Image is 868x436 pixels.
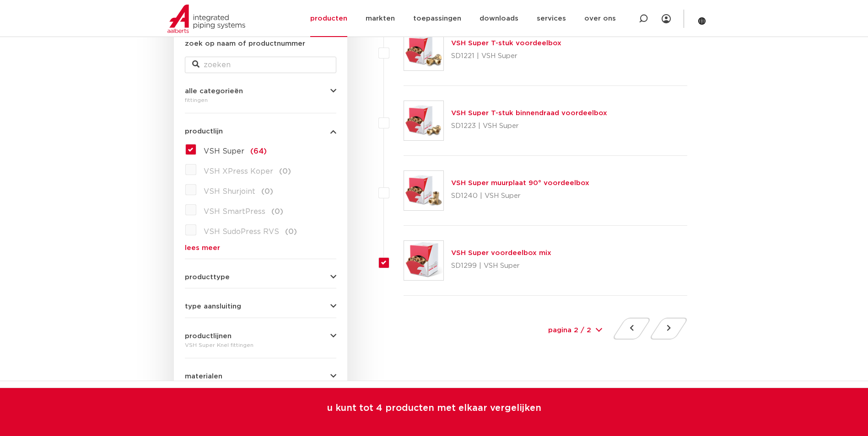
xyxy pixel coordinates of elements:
span: VSH Shurjoint [204,188,255,195]
span: productlijn [185,128,223,135]
span: (0) [279,168,291,175]
p: SD1221 | VSH Super [451,49,561,64]
span: producttype [185,274,230,281]
span: VSH SudoPress RVS [204,228,279,235]
a: VSH Super voordeelbox mix [451,250,551,256]
div: VSH Super Knel fittingen [185,340,336,351]
p: SD1223 | VSH Super [451,119,607,133]
span: (0) [261,188,273,195]
span: (0) [285,228,297,235]
button: productlijnen [185,333,336,340]
img: Thumbnail for VSH Super muurplaat 90° voordeelbox [404,171,443,210]
span: VSH XPress Koper [204,168,273,175]
a: VSH Super T-stuk voordeelbox [451,40,561,47]
img: Thumbnail for VSH Super T-stuk binnendraad voordeelbox [404,101,443,140]
button: type aansluiting [185,303,336,310]
img: Thumbnail for VSH Super voordeelbox mix [404,241,443,280]
span: VSH Super [204,148,244,155]
p: SD1299 | VSH Super [451,259,551,273]
span: materialen [185,373,222,380]
span: type aansluiting [185,303,241,310]
input: zoeken [185,57,336,73]
span: (0) [271,208,283,215]
button: producttype [185,274,336,281]
span: VSH SmartPress [204,208,265,215]
button: productlijn [185,128,336,135]
span: alle categorieën [185,88,243,95]
a: lees meer [185,245,336,251]
div: fittingen [185,95,336,106]
button: alle categorieën [185,88,336,95]
a: VSH Super muurplaat 90° voordeelbox [451,180,589,186]
img: Thumbnail for VSH Super T-stuk voordeelbox [404,31,443,70]
p: SD1240 | VSH Super [451,189,589,203]
a: VSH Super T-stuk binnendraad voordeelbox [451,110,607,117]
label: zoek op naam of productnummer [185,38,305,49]
button: materialen [185,373,336,380]
span: productlijnen [185,333,232,340]
p: u kunt tot 4 producten met elkaar vergelijken [327,403,541,414]
span: (64) [250,148,267,155]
